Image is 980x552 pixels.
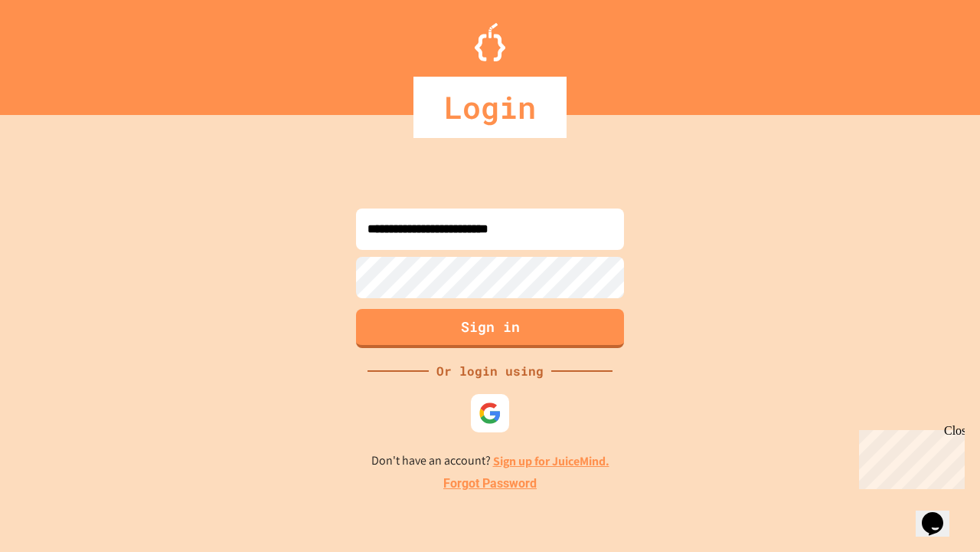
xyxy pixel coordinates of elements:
a: Sign up for JuiceMind. [493,453,609,469]
button: Sign in [356,309,624,348]
div: Or login using [429,362,551,380]
img: google-icon.svg [479,402,501,425]
a: Forgot Password [443,475,537,493]
iframe: chat widget [916,491,965,537]
iframe: chat widget [853,424,965,489]
p: Don't have an account? [371,452,609,471]
div: Chat with us now!Close [6,6,106,97]
div: Login [413,77,567,138]
img: Logo.svg [475,23,505,61]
